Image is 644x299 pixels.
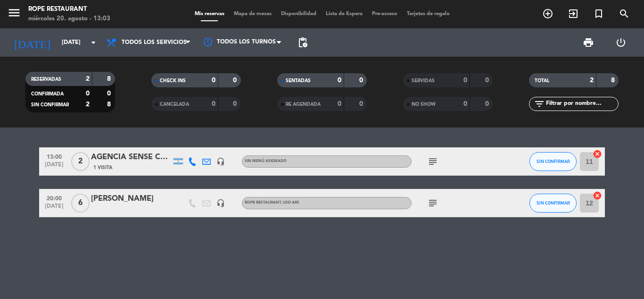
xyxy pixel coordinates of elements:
span: NO SHOW [412,102,436,107]
div: Rope restaurant [28,5,110,14]
div: miércoles 20. agosto - 13:03 [28,14,110,24]
i: headset_mic [216,199,225,207]
span: [DATE] [42,203,66,214]
span: [DATE] [42,162,66,172]
i: cancel [593,191,602,200]
strong: 0 [233,77,239,84]
span: , USD ARS [281,201,299,205]
strong: 2 [86,76,90,82]
span: SERVIDAS [412,78,435,83]
span: 13:00 [42,151,66,162]
span: Lista de Espera [321,11,367,17]
span: CANCELADA [160,102,189,107]
i: menu [7,6,21,20]
i: turned_in_not [593,8,604,19]
span: 2 [71,152,90,171]
strong: 8 [107,76,113,82]
span: Sin menú asignado [245,159,287,163]
span: 1 Visita [93,164,112,171]
span: 20:00 [42,192,66,203]
i: subject [427,197,438,209]
strong: 0 [463,77,467,84]
i: power_settings_new [615,37,627,48]
strong: 2 [86,101,90,108]
i: exit_to_app [568,8,579,19]
i: [DATE] [7,32,57,53]
span: RESERVADAS [31,77,61,82]
i: cancel [593,149,602,159]
span: Disponibilidad [276,11,321,17]
span: Tarjetas de regalo [402,11,454,17]
strong: 0 [212,101,215,107]
strong: 0 [485,101,491,107]
strong: 0 [485,77,491,84]
button: SIN CONFIRMAR [529,194,577,213]
span: Mis reservas [190,11,229,17]
i: search [619,8,630,19]
i: filter_list [534,98,545,110]
strong: 2 [590,77,594,84]
div: [PERSON_NAME] [91,193,171,205]
strong: 0 [359,77,365,84]
strong: 0 [212,77,215,84]
span: CONFIRMADA [31,92,64,96]
strong: 0 [359,101,365,107]
span: ROPE RESTAURANT [245,201,299,205]
strong: 0 [338,101,341,107]
span: Pre-acceso [367,11,402,17]
button: SIN CONFIRMAR [529,152,577,171]
i: subject [427,156,438,167]
span: Todos los servicios [122,39,187,46]
strong: 0 [86,90,90,97]
span: SENTADAS [286,78,311,83]
span: SIN CONFIRMAR [31,103,69,107]
i: arrow_drop_down [88,37,99,48]
span: 6 [71,194,90,213]
strong: 8 [107,101,113,108]
span: pending_actions [297,37,308,48]
strong: 8 [611,77,617,84]
span: CHECK INS [160,78,186,83]
span: Mapa de mesas [229,11,276,17]
div: AGENCIA SENSE CUSTOM TRAVEL PAX [PERSON_NAME] [91,151,171,163]
span: SIN CONFIRMAR [537,200,570,205]
span: SIN CONFIRMAR [537,159,570,164]
input: Filtrar por nombre... [545,99,618,109]
span: RE AGENDADA [286,102,321,107]
strong: 0 [338,77,341,84]
strong: 0 [233,101,239,107]
div: LOG OUT [604,28,637,57]
button: menu [7,6,21,23]
i: add_circle_outline [542,8,553,19]
strong: 0 [107,90,113,97]
span: print [583,37,594,48]
span: TOTAL [535,78,549,83]
i: headset_mic [216,157,225,166]
strong: 0 [463,101,467,107]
